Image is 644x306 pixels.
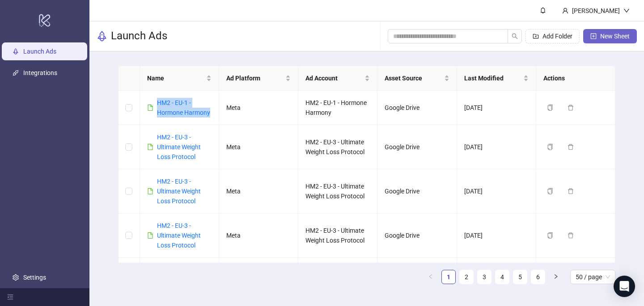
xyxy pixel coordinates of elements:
[157,134,201,160] a: HM2 - EU-3 - Ultimate Weight Loss Protocol
[377,66,457,91] th: Asset Source
[157,178,201,205] a: HM2 - EU-3 - Ultimate Weight Loss Protocol
[457,169,536,214] td: [DATE]
[298,91,377,125] td: HM2 - EU-1 - Hormone Harmony
[531,270,545,284] a: 6
[549,270,563,284] button: right
[424,270,438,284] button: left
[385,73,442,83] span: Asset Source
[23,48,56,55] a: Launch Ads
[377,214,457,258] td: Google Drive
[428,274,433,279] span: left
[457,91,536,125] td: [DATE]
[536,66,615,91] th: Actions
[568,6,623,16] div: [PERSON_NAME]
[562,8,568,14] span: user
[219,258,298,302] td: Meta
[576,270,610,284] span: 50 / page
[226,73,284,83] span: Ad Platform
[547,188,553,194] span: copy
[614,276,635,297] div: Open Intercom Messenger
[219,91,298,125] td: Meta
[464,73,521,83] span: Last Modified
[219,125,298,169] td: Meta
[533,33,539,39] span: folder-add
[542,33,572,40] span: Add Folder
[305,73,363,83] span: Ad Account
[377,125,457,169] td: Google Drive
[298,258,377,302] td: HM1 - AU-4 - Collagen, Complete Belly Reset, Bloat Banisher
[547,105,553,111] span: copy
[553,274,559,279] span: right
[568,144,574,150] span: delete
[157,222,201,249] a: HM2 - EU-3 - Ultimate Weight Loss Protocol
[568,188,574,194] span: delete
[147,144,153,150] span: file
[583,29,637,43] button: New Sheet
[7,294,13,300] span: menu-fold
[540,7,546,13] span: bell
[457,214,536,258] td: [DATE]
[457,258,536,302] td: [DATE]
[513,270,527,284] a: 5
[496,270,509,284] a: 4
[457,125,536,169] td: [DATE]
[97,31,107,42] span: rocket
[147,73,204,83] span: Name
[23,69,57,76] a: Integrations
[531,270,545,284] li: 6
[219,66,298,91] th: Ad Platform
[298,66,377,91] th: Ad Account
[298,125,377,169] td: HM2 - EU-3 - Ultimate Weight Loss Protocol
[568,232,574,239] span: delete
[460,270,473,284] a: 2
[478,270,491,284] a: 3
[377,169,457,214] td: Google Drive
[111,29,167,43] h3: Launch Ads
[147,232,153,239] span: file
[459,270,474,284] li: 2
[219,169,298,214] td: Meta
[298,169,377,214] td: HM2 - EU-3 - Ultimate Weight Loss Protocol
[23,274,46,281] a: Settings
[377,258,457,302] td: Google Drive
[623,8,630,14] span: down
[147,188,153,194] span: file
[147,105,153,111] span: file
[570,270,615,284] div: Page Size
[549,270,563,284] li: Next Page
[457,66,536,91] th: Last Modified
[513,270,527,284] li: 5
[442,270,455,284] a: 1
[477,270,491,284] li: 3
[547,144,553,150] span: copy
[441,270,456,284] li: 1
[377,91,457,125] td: Google Drive
[219,214,298,258] td: Meta
[140,66,219,91] th: Name
[525,29,580,43] button: Add Folder
[547,232,553,239] span: copy
[157,99,210,116] a: HM2 - EU-1 - Hormone Harmony
[298,214,377,258] td: HM2 - EU-3 - Ultimate Weight Loss Protocol
[600,33,630,40] span: New Sheet
[495,270,509,284] li: 4
[424,270,438,284] li: Previous Page
[512,33,518,39] span: search
[590,33,597,39] span: plus-square
[568,105,574,111] span: delete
